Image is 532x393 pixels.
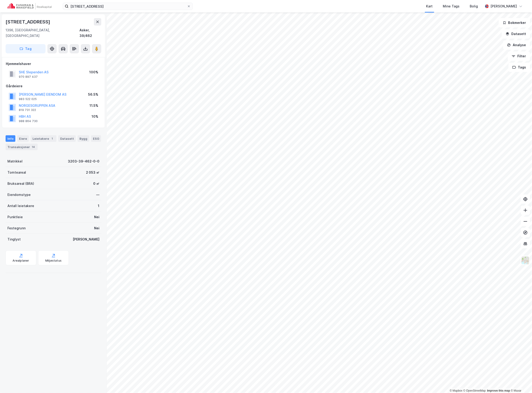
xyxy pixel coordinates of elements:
div: Hjemmelshaver [6,61,101,67]
div: Tomteareal [7,170,26,175]
button: Bokmerker [499,18,530,27]
div: 988 864 730 [19,119,38,123]
div: Matrikkel [7,159,23,164]
iframe: Chat Widget [509,371,532,393]
div: 1 [50,136,55,141]
div: ESG [91,135,101,142]
div: 10% [92,114,98,119]
div: Gårdeiere [6,83,101,89]
div: Asker, 39/462 [79,27,101,39]
div: Leietakere [31,135,56,142]
div: [PERSON_NAME] [73,237,99,242]
div: 1396, [GEOGRAPHIC_DATA], [GEOGRAPHIC_DATA] [6,27,79,39]
div: Kontrollprogram for chat [509,371,532,393]
div: Festegrunn [7,225,26,231]
div: Arealplaner [13,259,29,263]
div: Punktleie [7,214,23,220]
div: [STREET_ADDRESS] [6,18,51,26]
div: 3203-39-462-0-0 [68,159,99,164]
div: Miljøstatus [45,259,62,263]
div: 0 ㎡ [93,181,99,186]
img: Z [521,256,530,265]
button: Tags [509,63,530,72]
div: Info [6,135,15,142]
button: Analyse [503,40,530,50]
div: Kart [426,3,433,9]
div: 819 731 322 [19,108,36,112]
div: 2 053 ㎡ [86,170,99,175]
div: Nei [94,214,99,220]
button: Filter [508,52,530,61]
div: Tinglyst [7,237,21,242]
div: Datasett [58,135,76,142]
div: 100% [89,69,98,75]
a: OpenStreetMap [463,389,486,392]
div: 56.5% [88,92,98,97]
div: 11.5% [89,103,98,108]
button: Tag [6,44,46,53]
div: — [96,192,99,198]
div: Nei [94,225,99,231]
div: [PERSON_NAME] [491,3,517,9]
div: Eiendomstype [7,192,31,198]
div: 1 [98,203,99,209]
input: Søk på adresse, matrikkel, gårdeiere, leietakere eller personer [69,3,187,10]
a: Improve this map [487,389,510,392]
div: Antall leietakere [7,203,34,209]
a: Mapbox [450,389,463,392]
div: Mine Tags [443,3,460,9]
div: 14 [31,145,36,149]
img: cushman-wakefield-realkapital-logo.202ea83816669bd177139c58696a8fa1.svg [7,3,52,10]
button: Datasett [502,29,530,39]
div: Bolig [470,3,478,9]
div: Bygg [78,135,89,142]
div: Bruksareal (BRA) [7,181,34,186]
div: 983 522 025 [19,97,37,101]
div: Transaksjoner [6,144,38,150]
div: 970 897 437 [19,75,38,79]
div: Eiere [17,135,29,142]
